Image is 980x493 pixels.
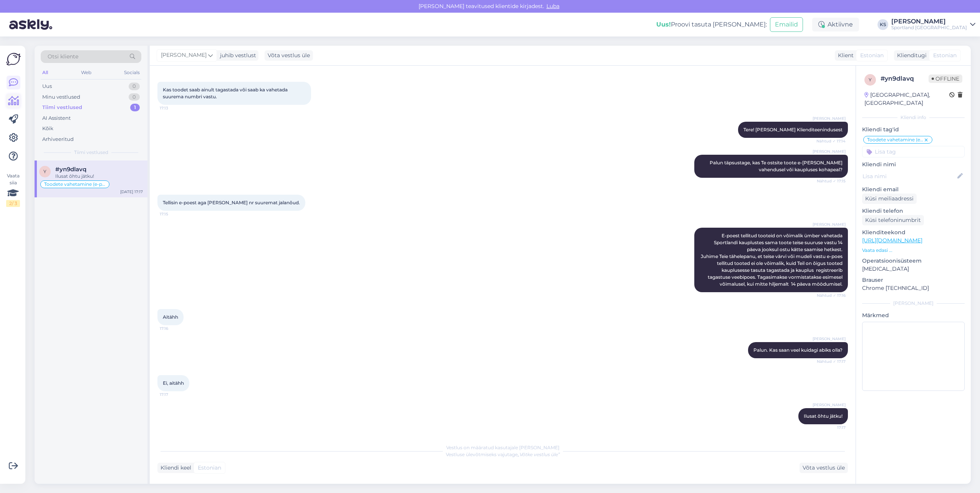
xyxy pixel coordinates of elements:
p: Brauser [862,276,965,284]
div: KS [877,19,888,30]
span: 17:17 [817,425,846,430]
div: Klienditugi [894,51,927,60]
span: Tere! [PERSON_NAME] Klienditeenindusest [743,127,843,132]
input: Lisa nimi [862,172,956,180]
button: Emailid [770,17,803,32]
span: Ilusat õhtu jätku! [804,413,843,419]
p: Märkmed [862,311,965,319]
div: [GEOGRAPHIC_DATA], [GEOGRAPHIC_DATA] [864,91,949,107]
div: Minu vestlused [42,93,80,101]
p: Vaata edasi ... [862,247,965,254]
span: Luba [544,3,562,10]
b: Uus! [656,21,671,28]
span: E-poest tellitud tooteid on võimalik ümber vahetada Sportlandi kauplustes sama toote teise suurus... [701,233,844,287]
p: Kliendi email [862,185,965,194]
input: Lisa tag [862,146,965,157]
div: Vaata siia [6,172,20,207]
div: AI Assistent [42,114,71,122]
span: 17:17 [160,392,189,397]
div: Uus [42,83,52,90]
span: Palun. Kas saan veel kuidagi abiks olla? [753,347,843,353]
div: # yn9dlavq [881,74,929,83]
span: #yn9dlavq [55,166,86,173]
div: Aktiivne [812,18,859,31]
span: y [869,77,872,83]
span: Estonian [860,51,884,60]
p: Kliendi tag'id [862,126,965,134]
span: Offline [929,74,962,83]
p: Operatsioonisüsteem [862,257,965,265]
div: Arhiveeritud [42,136,74,143]
div: Kliendi keel [157,464,191,472]
span: [PERSON_NAME] [813,402,846,408]
span: Vestlus on määratud kasutajale [PERSON_NAME] [446,445,560,450]
div: Proovi tasuta [PERSON_NAME]: [656,20,767,29]
div: Kliendi info [862,114,965,121]
div: Võta vestlus üle [265,50,313,61]
p: [MEDICAL_DATA] [862,265,965,273]
span: [PERSON_NAME] [813,222,846,227]
span: 17:16 [160,326,189,331]
p: Kliendi telefon [862,207,965,215]
div: All [41,68,50,78]
span: Tellisin e-poest aga [PERSON_NAME] nr suuremat jalanõud. [163,200,300,205]
div: Ilusat õhtu jätku! [55,173,143,180]
div: Web [79,68,93,78]
div: juhib vestlust [217,51,256,60]
div: [PERSON_NAME] [891,18,967,25]
img: Askly Logo [6,52,21,66]
span: [PERSON_NAME] [813,149,846,154]
span: 17:15 [160,211,189,217]
div: Küsi telefoninumbrit [862,215,924,225]
span: Aitähh [163,314,178,320]
div: Socials [122,68,141,78]
span: Palun täpsustage, kas Te ostsite toote e-[PERSON_NAME] vahendusel või kaupluses kohapeal? [710,160,844,172]
div: 2 / 3 [6,200,20,207]
span: Kas toodet saab ainult tagastada või saab ka vahetada suurema numbri vastu. [163,87,289,99]
span: y [43,169,46,174]
span: Toodete vahetamine (e-pood) [867,137,924,142]
span: Otsi kliente [48,53,78,61]
span: Estonian [198,464,221,472]
div: Küsi meiliaadressi [862,194,917,204]
a: [PERSON_NAME]Sportland [GEOGRAPHIC_DATA] [891,18,975,31]
span: [PERSON_NAME] [161,51,207,60]
div: [PERSON_NAME] [862,300,965,307]
div: 0 [129,83,140,90]
span: Toodete vahetamine (e-pood) [44,182,106,187]
span: [PERSON_NAME] [813,336,846,342]
div: Võta vestlus üle [800,463,848,473]
p: Kliendi nimi [862,160,965,169]
span: Vestluse ülevõtmiseks vajutage [446,452,560,457]
span: Estonian [933,51,957,60]
p: Chrome [TECHNICAL_ID] [862,284,965,292]
p: Klienditeekond [862,228,965,237]
a: [URL][DOMAIN_NAME] [862,237,922,244]
span: Nähtud ✓ 17:15 [817,178,846,184]
div: [DATE] 17:17 [120,189,143,195]
span: Ei, aitähh [163,380,184,386]
i: „Võtke vestlus üle” [518,452,560,457]
span: Nähtud ✓ 17:17 [817,359,846,364]
div: Kõik [42,125,53,132]
span: Tiimi vestlused [74,149,108,156]
span: 17:13 [160,105,189,111]
div: 0 [129,93,140,101]
span: [PERSON_NAME] [813,116,846,121]
div: Tiimi vestlused [42,104,82,111]
span: Nähtud ✓ 17:16 [817,293,846,298]
div: Sportland [GEOGRAPHIC_DATA] [891,25,967,31]
div: Klient [835,51,854,60]
span: Nähtud ✓ 17:14 [816,138,846,144]
div: 1 [130,104,140,111]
